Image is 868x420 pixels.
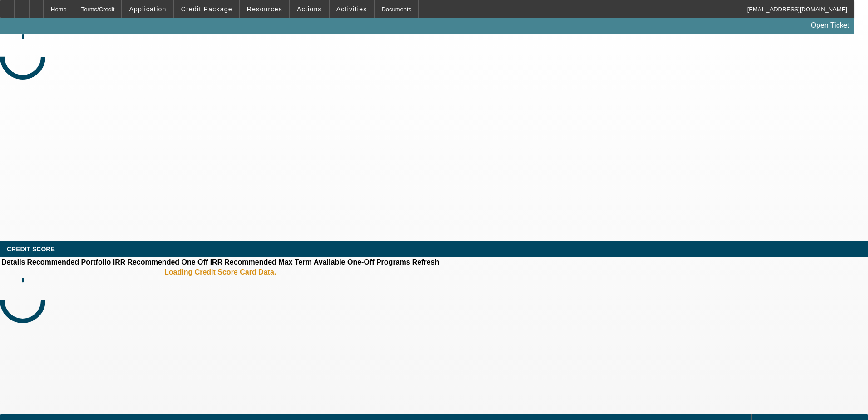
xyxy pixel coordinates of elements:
[174,0,239,18] button: Credit Package
[330,0,374,18] button: Activities
[224,258,312,267] th: Recommended Max Term
[181,5,232,13] span: Credit Package
[26,258,126,267] th: Recommended Portfolio IRR
[336,5,367,13] span: Activities
[127,258,223,267] th: Recommended One Off IRR
[247,5,282,13] span: Resources
[1,258,25,267] th: Details
[313,258,411,267] th: Available One-Off Programs
[164,268,276,276] b: Loading Credit Score Card Data.
[412,258,440,267] th: Refresh
[122,0,173,18] button: Application
[240,0,289,18] button: Resources
[129,5,166,13] span: Application
[297,5,322,13] span: Actions
[807,18,853,33] a: Open Ticket
[7,245,55,253] span: CREDIT SCORE
[290,0,329,18] button: Actions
